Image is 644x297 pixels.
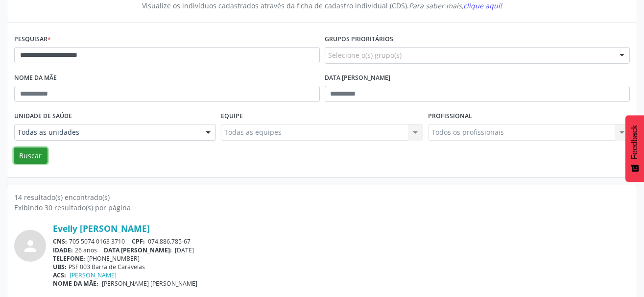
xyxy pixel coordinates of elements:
[53,223,150,234] a: Evelly [PERSON_NAME]
[53,246,73,254] span: IDADE:
[18,127,196,137] span: Todas as unidades
[14,109,72,124] label: Unidade de saúde
[14,192,630,202] div: 14 resultado(s) encontrado(s)
[409,1,502,10] i: Para saber mais,
[132,237,145,246] span: CPF:
[53,237,630,246] div: 705 5074 0163 3710
[463,1,502,10] span: clique aqui!
[14,71,57,86] label: Nome da mãe
[428,109,472,124] label: Profissional
[630,125,639,159] span: Feedback
[53,279,98,288] span: NOME DA MÃE:
[104,246,172,254] span: DATA [PERSON_NAME]:
[175,246,194,254] span: [DATE]
[53,271,66,279] span: ACS:
[53,254,85,263] span: TELEFONE:
[53,263,630,271] div: PSF 003 Barra de Caravelas
[70,271,117,279] a: [PERSON_NAME]
[221,109,243,124] label: Equipe
[53,263,67,271] span: UBS:
[53,254,630,263] div: [PHONE_NUMBER]
[53,237,67,246] span: CNS:
[14,32,51,47] label: Pesquisar
[625,115,644,182] button: Feedback - Mostrar pesquisa
[53,246,630,254] div: 26 anos
[102,279,197,288] span: [PERSON_NAME] [PERSON_NAME]
[325,71,390,86] label: Data [PERSON_NAME]
[148,237,191,246] span: 074.886.785-67
[21,0,623,11] div: Visualize os indivíduos cadastrados através da ficha de cadastro individual (CDS).
[328,50,402,60] span: Selecione o(s) grupo(s)
[14,148,48,164] button: Buscar
[14,202,630,213] div: Exibindo 30 resultado(s) por página
[325,32,393,47] label: Grupos prioritários
[22,237,39,255] i: person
